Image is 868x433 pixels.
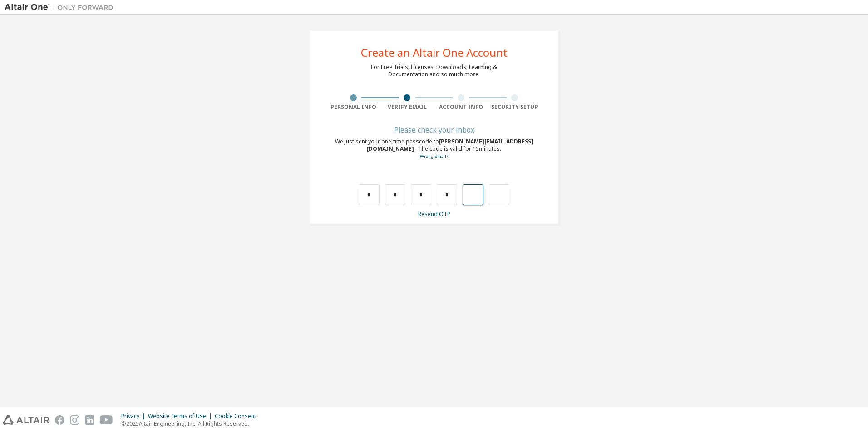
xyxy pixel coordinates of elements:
[100,415,113,425] img: youtube.svg
[121,413,148,420] div: Privacy
[5,3,118,12] img: Altair One
[488,103,542,111] div: Security Setup
[121,420,261,428] p: © 2025 Altair Engineering, Inc. All Rights Reserved.
[380,103,434,111] div: Verify Email
[326,138,542,160] div: We just sent your one-time passcode to . The code is valid for 15 minutes.
[326,127,542,133] div: Please check your inbox
[70,415,79,425] img: instagram.svg
[55,415,64,425] img: facebook.svg
[371,64,497,78] div: For Free Trials, Licenses, Downloads, Learning & Documentation and so much more.
[3,415,49,425] img: altair_logo.svg
[85,415,94,425] img: linkedin.svg
[418,210,450,218] a: Resend OTP
[434,103,488,111] div: Account Info
[215,413,261,420] div: Cookie Consent
[361,47,508,58] div: Create an Altair One Account
[326,103,380,111] div: Personal Info
[420,153,448,159] a: Go back to the registration form
[148,413,215,420] div: Website Terms of Use
[367,138,533,153] span: [PERSON_NAME][EMAIL_ADDRESS][DOMAIN_NAME]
